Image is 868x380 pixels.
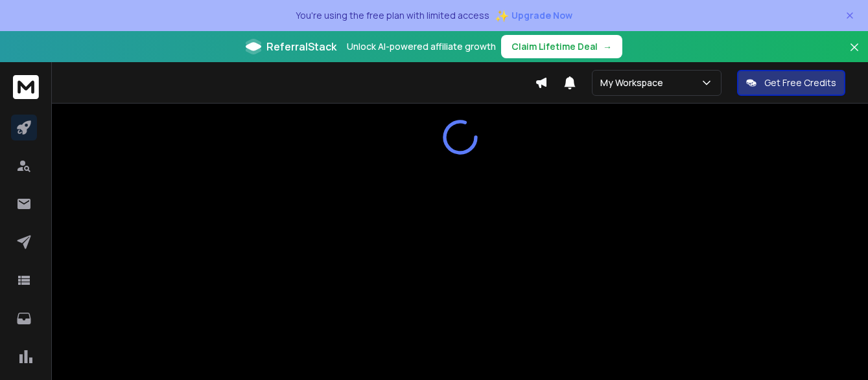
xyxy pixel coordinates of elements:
[737,70,845,96] button: Get Free Credits
[501,35,622,58] button: Claim Lifetime Deal→
[511,9,572,22] span: Upgrade Now
[266,39,336,54] span: ReferralStack
[296,9,489,22] p: You're using the free plan with limited access
[846,39,863,70] button: Close banner
[495,3,572,28] button: ✨Upgrade Now
[764,76,836,89] p: Get Free Credits
[600,76,668,89] p: My Workspace
[495,6,509,25] span: ✨
[603,40,612,53] span: →
[347,40,496,53] p: Unlock AI-powered affiliate growth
